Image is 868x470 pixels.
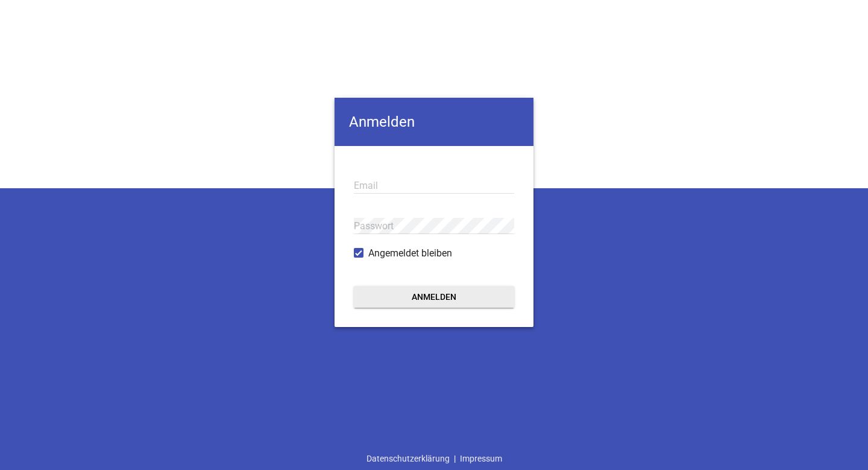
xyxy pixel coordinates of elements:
[362,447,506,470] div: |
[456,447,506,470] a: Impressum
[368,246,452,261] span: Angemeldet bleiben
[335,98,533,146] h4: Anmelden
[362,447,454,470] a: Datenschutzerklärung
[354,286,514,308] button: Anmelden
